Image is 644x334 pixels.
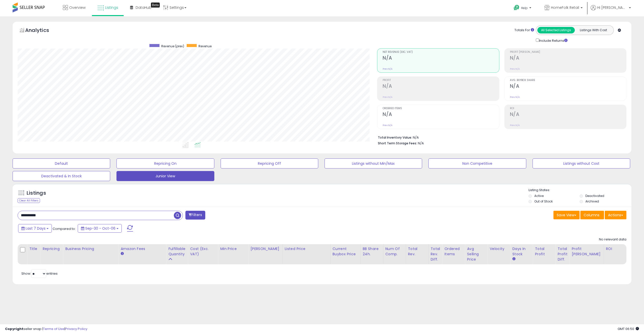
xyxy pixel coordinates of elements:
[220,246,246,252] div: Min Price
[168,246,186,257] div: Fulfillable Quantity
[585,199,599,203] label: Archived
[512,246,531,257] div: Days In Stock
[510,107,626,110] span: ROI
[325,158,422,169] button: Listings without Min/Max
[510,96,520,99] small: Prev: N/A
[29,246,38,252] div: Title
[537,27,575,33] button: All Selected Listings
[120,246,164,252] div: Amazon Fees
[378,141,417,145] b: Short Term Storage Fees:
[532,37,574,43] div: Include Returns
[383,111,499,118] h2: N/A
[116,171,214,181] button: Junior View
[13,158,110,169] button: Default
[363,246,381,257] div: BB Share 24h.
[26,226,46,231] span: Last 7 Days
[69,5,86,10] span: Overview
[534,199,553,203] label: Out of Stock
[198,44,212,48] span: Revenue
[431,246,440,262] div: Total Rev. Diff.
[18,224,52,233] button: Last 7 Days
[553,211,580,219] button: Save View
[18,198,40,203] div: Clear All Filters
[383,67,392,70] small: Prev: N/A
[510,83,626,90] h2: N/A
[190,246,216,257] div: Cost (Exc. VAT)
[250,246,280,252] div: [PERSON_NAME]
[512,257,515,261] small: Days In Stock.
[591,5,631,16] a: Hi [PERSON_NAME]
[572,246,601,257] div: Profit [PERSON_NAME]
[510,1,536,16] a: Help
[383,55,499,62] h2: N/A
[535,246,553,257] div: Total Profit
[53,226,76,231] span: Compared to:
[120,252,124,256] small: Amazon Fees.
[78,224,122,233] button: Sep-30 - Oct-06
[43,246,61,252] div: Repricing
[514,28,534,33] div: Totals For
[557,246,567,262] div: Total Profit Diff.
[408,246,426,257] div: Total Rev.
[116,158,214,169] button: Repricing On
[444,246,463,257] div: Ordered Items
[105,5,118,10] span: Listings
[584,213,599,218] span: Columns
[490,246,508,252] div: Velocity
[510,51,626,54] span: Profit [PERSON_NAME]
[136,5,151,10] span: DataHub
[161,44,184,48] span: Revenue (prev)
[333,246,358,257] div: Current Buybox Price
[510,111,626,118] h2: N/A
[383,83,499,90] h2: N/A
[599,237,626,242] div: No relevant data
[551,5,579,10] span: HomeFolk Retail
[529,188,631,193] p: Listing States:
[597,5,627,10] span: Hi [PERSON_NAME]
[605,211,626,219] button: Actions
[65,246,116,252] div: Business Pricing
[585,194,604,198] label: Deactivated
[27,190,46,197] h5: Listings
[606,246,624,252] div: ROI
[533,158,630,169] button: Listings without Cost
[510,124,520,127] small: Prev: N/A
[521,6,528,10] span: Help
[378,134,623,140] li: N/A
[534,194,544,198] label: Active
[13,171,110,181] button: Deactivated & In Stock
[383,107,499,110] span: Ordered Items
[580,211,604,219] button: Columns
[467,246,485,262] div: Avg Selling Price
[221,158,318,169] button: Repricing Off
[285,246,328,252] div: Listed Price
[25,27,59,35] h5: Analytics
[428,158,526,169] button: Non Competitive
[575,27,612,33] button: Listings With Cost
[510,79,626,82] span: Avg. Buybox Share
[383,96,392,99] small: Prev: N/A
[383,79,499,82] span: Profit
[383,124,392,127] small: Prev: N/A
[185,211,205,220] button: Filters
[385,246,404,257] div: Num of Comp.
[510,55,626,62] h2: N/A
[418,141,424,146] span: N/A
[513,5,520,11] i: Get Help
[383,51,499,54] span: Net Revenue (Exc. VAT)
[151,3,160,8] div: Tooltip anchor
[378,135,412,140] b: Total Inventory Value:
[21,271,58,276] span: Show: entries
[510,67,520,70] small: Prev: N/A
[85,226,115,231] span: Sep-30 - Oct-06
